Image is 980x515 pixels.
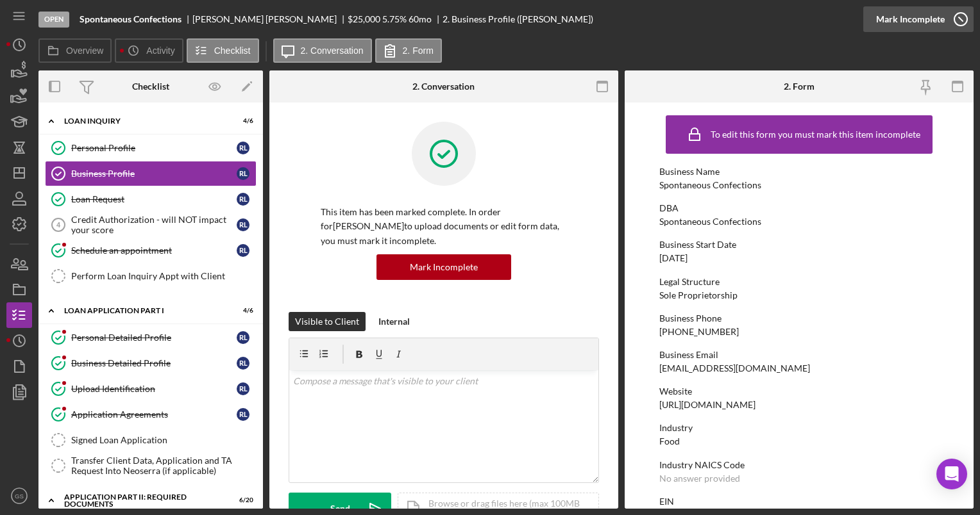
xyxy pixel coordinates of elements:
div: Upload Identification [71,384,237,394]
div: R L [237,193,249,206]
div: Business Start Date [659,240,938,250]
div: EIN [659,496,938,507]
div: Business Email [659,350,938,360]
div: [PERSON_NAME] [PERSON_NAME] [192,14,348,24]
div: To edit this form you must mark this item incomplete [711,129,920,140]
label: 2. Conversation [301,45,364,56]
div: Business Phone [659,313,938,323]
div: Industry NAICS Code [659,460,938,470]
div: Industry [659,423,938,433]
div: R L [237,408,249,421]
div: 6 / 20 [230,496,253,504]
div: Business Profile [71,168,237,179]
div: 2. Conversation [412,81,475,92]
div: Schedule an appointment [71,245,237,256]
div: 4 / 6 [230,307,253,315]
div: Visible to Client [295,312,359,331]
p: This item has been marked complete. In order for [PERSON_NAME] to upload documents or edit form d... [321,205,567,248]
div: R L [237,244,249,257]
label: Overview [66,45,103,56]
div: Checklist [132,81,169,92]
div: R L [237,382,249,395]
label: Activity [146,45,174,56]
div: DBA [659,203,938,213]
div: Open [38,12,69,28]
a: Application AgreementsRL [45,402,257,427]
div: Personal Detailed Profile [71,332,237,343]
button: 2. Conversation [273,38,372,63]
a: Schedule an appointmentRL [45,238,257,263]
div: Personal Profile [71,143,237,153]
a: Signed Loan Application [45,427,257,453]
a: Personal Detailed ProfileRL [45,325,257,350]
tspan: 4 [56,221,61,229]
div: R L [237,142,249,154]
div: Signed Loan Application [71,435,256,445]
div: Credit Authorization - will NOT impact your score [71,215,237,235]
div: [EMAIL_ADDRESS][DOMAIN_NAME] [659,363,810,373]
div: Food [659,436,680,446]
a: Loan RequestRL [45,186,257,212]
div: R L [237,331,249,344]
div: Spontaneous Confections [659,217,761,227]
div: 2. Form [784,81,815,92]
div: Website [659,386,938,396]
div: Loan Request [71,194,237,204]
a: Perform Loan Inquiry Appt with Client [45,263,257,289]
div: Loan Application Part I [64,307,221,315]
div: Transfer Client Data, Application and TA Request Into Neoserra (if applicable) [71,455,256,476]
div: Loan Inquiry [64,117,221,125]
button: Internal [372,312,416,331]
button: Activity [115,38,183,63]
button: Visible to Client [289,312,366,331]
div: [DATE] [659,253,688,263]
div: Mark Incomplete [410,254,478,280]
div: Perform Loan Inquiry Appt with Client [71,271,256,281]
b: Spontaneous Confections [80,14,182,24]
div: Application Part II: Required Documents [64,493,221,508]
label: 2. Form [403,45,434,56]
div: No answer provided [659,473,740,484]
a: Business ProfileRL [45,161,257,186]
div: Sole Proprietorship [659,290,738,300]
div: [PHONE_NUMBER] [659,327,739,337]
div: Internal [378,312,410,331]
div: 2. Business Profile ([PERSON_NAME]) [443,14,593,24]
div: R L [237,167,249,180]
label: Checklist [214,45,251,56]
button: Checklist [187,38,259,63]
div: Open Intercom Messenger [936,459,967,489]
a: Transfer Client Data, Application and TA Request Into Neoserra (if applicable) [45,453,257,478]
div: 4 / 6 [230,117,253,125]
button: Mark Incomplete [376,254,511,280]
div: [URL][DOMAIN_NAME] [659,400,756,410]
div: Business Name [659,167,938,177]
a: 4Credit Authorization - will NOT impact your scoreRL [45,212,257,238]
text: GS [15,493,24,500]
div: Mark Incomplete [876,6,945,32]
div: Application Agreements [71,409,237,420]
div: Legal Structure [659,277,938,287]
button: Overview [38,38,112,63]
div: R L [237,357,249,370]
a: Upload IdentificationRL [45,376,257,402]
div: 60 mo [409,14,432,24]
span: $25,000 [348,13,380,24]
div: Business Detailed Profile [71,358,237,368]
div: 5.75 % [382,14,407,24]
a: Business Detailed ProfileRL [45,350,257,376]
div: R L [237,218,249,231]
button: Mark Incomplete [863,6,974,32]
div: Spontaneous Confections [659,180,761,190]
button: GS [6,483,32,509]
a: Personal ProfileRL [45,135,257,161]
button: 2. Form [375,38,442,63]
